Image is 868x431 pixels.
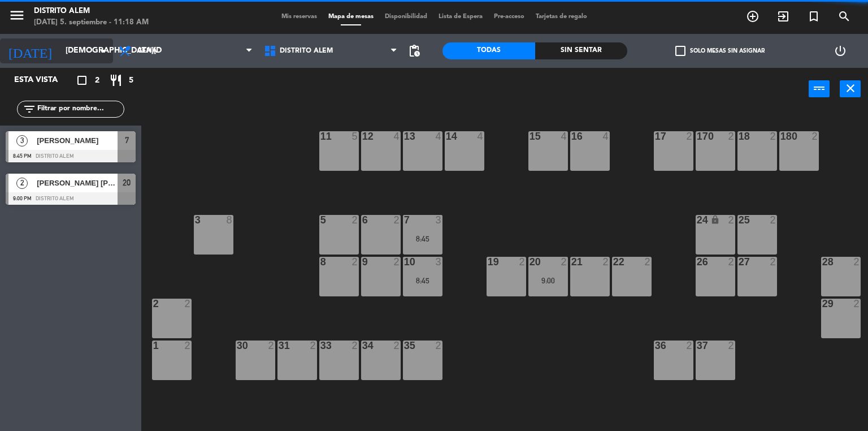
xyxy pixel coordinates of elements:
[379,14,433,20] span: Disponibilidad
[352,131,359,141] div: 5
[603,131,610,141] div: 4
[436,215,442,225] div: 3
[728,341,735,351] div: 2
[407,44,421,58] span: pending_actions
[123,176,131,189] span: 20
[675,46,765,56] label: Solo mesas sin asignar
[394,131,401,141] div: 4
[8,7,25,28] button: menu
[16,135,28,146] span: 3
[728,257,735,267] div: 2
[394,257,401,267] div: 2
[770,215,777,225] div: 2
[739,257,739,267] div: 27
[16,178,28,189] span: 2
[739,215,739,225] div: 25
[268,341,275,351] div: 2
[854,257,861,267] div: 2
[404,131,405,141] div: 13
[822,299,823,309] div: 29
[310,341,317,351] div: 2
[528,277,568,285] div: 9:00
[571,257,572,267] div: 21
[834,44,847,58] i: power_settings_new
[809,80,830,97] button: power_input
[770,131,777,141] div: 2
[8,7,25,24] i: menu
[97,44,110,58] i: arrow_drop_down
[488,257,488,267] div: 19
[854,299,861,309] div: 2
[822,257,823,267] div: 28
[323,14,379,20] span: Mapa de mesas
[697,257,697,267] div: 26
[75,74,89,87] i: crop_square
[530,131,530,141] div: 15
[613,257,614,267] div: 22
[655,131,656,141] div: 17
[530,14,593,20] span: Tarjetas de regalo
[404,341,405,351] div: 35
[352,257,359,267] div: 2
[561,131,568,141] div: 4
[478,131,484,141] div: 4
[844,81,857,95] i: close
[776,10,790,23] i: exit_to_app
[675,46,685,56] span: check_box_outline_blank
[687,131,693,141] div: 2
[436,257,442,267] div: 3
[739,131,739,141] div: 18
[276,14,323,20] span: Mis reservas
[697,341,697,351] div: 37
[404,257,405,267] div: 10
[352,215,359,225] div: 2
[728,215,735,225] div: 2
[436,341,442,351] div: 2
[488,14,530,20] span: Pre-acceso
[812,131,819,141] div: 2
[603,257,610,267] div: 2
[394,341,401,351] div: 2
[840,80,861,97] button: close
[404,215,405,225] div: 7
[433,14,488,20] span: Lista de Espera
[535,42,628,59] div: Sin sentar
[227,215,233,225] div: 8
[813,81,826,95] i: power_input
[125,133,129,147] span: 7
[807,10,821,23] i: turned_in_not
[645,257,652,267] div: 2
[446,131,446,141] div: 14
[129,74,133,87] span: 5
[37,135,118,146] span: [PERSON_NAME]
[655,341,656,351] div: 36
[352,341,359,351] div: 2
[109,74,123,87] i: restaurant
[34,6,149,17] div: Distrito Alem
[530,257,530,267] div: 20
[728,131,735,141] div: 2
[185,341,192,351] div: 2
[837,10,851,23] i: search
[780,131,781,141] div: 180
[6,74,81,87] div: Esta vista
[34,17,149,28] div: [DATE] 5. septiembre - 11:18 AM
[403,277,442,285] div: 8:45
[137,47,157,55] span: Cena
[36,103,124,115] input: Filtrar por nombre...
[687,341,693,351] div: 2
[394,215,401,225] div: 2
[571,131,572,141] div: 16
[403,235,442,243] div: 8:45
